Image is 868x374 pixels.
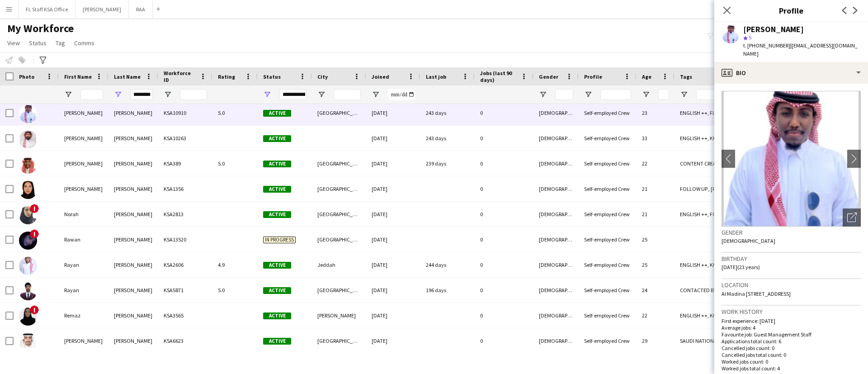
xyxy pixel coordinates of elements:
div: 5.0 [212,278,258,303]
div: KSA6623 [158,328,212,353]
div: [PERSON_NAME] [59,176,108,201]
div: Jeddah [312,252,366,277]
span: Comms [74,39,94,47]
div: 243 days [420,126,475,151]
img: Mohammed Abdullah [19,130,37,148]
p: Applications total count: 6 [722,338,861,345]
div: 196 days [420,278,475,303]
div: [DEMOGRAPHIC_DATA] [533,227,579,252]
div: Self-employed Crew [579,252,637,277]
span: Joined [372,73,389,80]
div: [PERSON_NAME] [108,328,158,353]
img: Ryan Abdullah [19,333,37,351]
div: 22 [637,151,675,176]
div: [DATE] [366,176,420,201]
span: [DEMOGRAPHIC_DATA] [722,237,775,244]
button: Open Filter Menu [642,90,650,99]
input: Gender Filter Input [555,89,573,100]
div: [DATE] [366,278,420,303]
div: [DATE] [366,100,420,125]
a: View [4,37,24,49]
input: Age Filter Input [658,89,669,100]
span: ! [30,229,39,238]
img: Crew avatar or photo [722,91,861,227]
div: 29 [637,328,675,353]
div: ENGLISH ++, FL Training Certificate, Job Expo MDLBEAST, KHALEEJI PROFILE, TOP HOST/HOSTESS, TOP P... [675,100,729,125]
div: [PERSON_NAME] [743,25,804,33]
div: [DEMOGRAPHIC_DATA] [533,176,579,201]
div: 0 [475,126,533,151]
span: Active [263,186,291,193]
div: Rayan [59,252,108,277]
div: [PERSON_NAME] [59,126,108,151]
div: [GEOGRAPHIC_DATA] [312,100,366,125]
button: Open Filter Menu [539,90,547,99]
span: Active [263,161,291,167]
div: [GEOGRAPHIC_DATA] [312,176,366,201]
div: 239 days [420,151,475,176]
div: KSA3565 [158,303,212,328]
div: 25 [637,252,675,277]
span: Tag [56,39,65,47]
div: [GEOGRAPHIC_DATA] [312,202,366,227]
div: [DEMOGRAPHIC_DATA] [533,328,579,353]
div: 244 days [420,252,475,277]
div: Bio [714,62,868,84]
h3: Birthday [722,255,861,263]
div: [DATE] [366,202,420,227]
div: Self-employed Crew [579,202,637,227]
div: 23 [637,100,675,125]
div: [PERSON_NAME] [108,278,158,303]
h3: Gender [722,228,861,237]
div: [DATE] [366,328,420,353]
div: Remaz [59,303,108,328]
div: KSA10263 [158,126,212,151]
div: 0 [475,252,533,277]
span: Active [263,338,291,345]
div: ENGLISH ++, FOLLOW UP , [PERSON_NAME] PROFILE, TOP PROMOTER, TOP [PERSON_NAME] [675,202,729,227]
div: 22 [637,303,675,328]
img: Nora Abdullah [19,181,37,199]
div: Rawan [59,227,108,252]
div: [DATE] [366,303,420,328]
div: KSA389 [158,151,212,176]
div: [DATE] [366,227,420,252]
div: [DATE] [366,252,420,277]
div: CONTENT CREATOR, ENGLISH ++, FOLLOW UP , [PERSON_NAME] PROFILE, SAUDI NATIONAL, TOP HOST/HOSTESS,... [675,151,729,176]
div: [GEOGRAPHIC_DATA] [312,151,366,176]
div: Self-employed Crew [579,328,637,353]
span: My Workforce [7,22,74,35]
span: Al Madina [STREET_ADDRESS] [722,290,791,297]
p: Worked jobs count: 0 [722,358,861,365]
input: Last Name Filter Input [130,89,153,100]
p: Cancelled jobs count: 0 [722,345,861,351]
button: Open Filter Menu [584,90,592,99]
span: Tags [680,73,692,80]
div: Norah [59,202,108,227]
h3: Profile [714,5,868,16]
div: [DEMOGRAPHIC_DATA] [533,278,579,303]
div: [PERSON_NAME] [108,151,158,176]
div: 0 [475,278,533,303]
div: ENGLISH ++, KHALEEJI PROFILE, TOP HOST/HOSTESS, TOP PROMOTER, TOP [PERSON_NAME] [675,252,729,277]
div: KSA5871 [158,278,212,303]
div: SAUDI NATIONAL, TOP HOST/HOSTESS, TOP [PERSON_NAME] [675,328,729,353]
span: ! [30,204,39,213]
input: Workforce ID Filter Input [180,89,207,100]
div: [DEMOGRAPHIC_DATA] [533,151,579,176]
img: Rayan Abdullah [19,282,37,300]
span: Rating [218,73,235,80]
div: 0 [475,202,533,227]
div: [DEMOGRAPHIC_DATA] [533,100,579,125]
div: [PERSON_NAME] [108,252,158,277]
div: 243 days [420,100,475,125]
div: ENGLISH ++, KHALEEJI PROFILE, SAUDI NATIONAL, TOP HOST/HOSTESS, TOP PROMOTER, TOP [PERSON_NAME] [675,303,729,328]
div: [PERSON_NAME] [108,126,158,151]
span: | [EMAIL_ADDRESS][DOMAIN_NAME] [743,42,858,57]
div: 33 [637,126,675,151]
div: 4.9 [212,252,258,277]
input: Profile Filter Input [600,89,631,100]
div: Open photos pop-in [843,208,861,227]
span: Last job [426,73,446,80]
div: [DATE] [366,151,420,176]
